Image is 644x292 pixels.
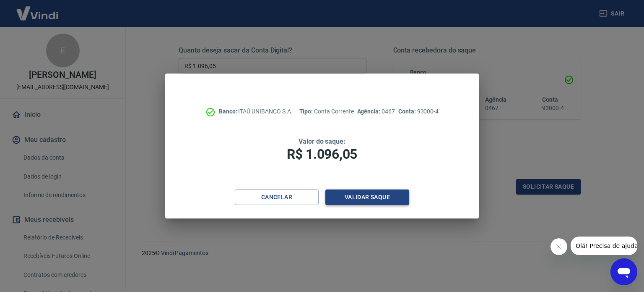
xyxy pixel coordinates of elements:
[357,107,395,116] p: 0467
[235,189,319,205] button: Cancelar
[219,107,293,116] p: ITAÚ UNIBANCO S.A.
[610,258,637,285] iframe: Botão para abrir a janela de mensagens
[219,108,239,115] span: Banco:
[287,146,357,162] span: R$ 1.096,05
[299,107,354,116] p: Conta Corrente
[325,189,409,205] button: Validar saque
[357,108,382,115] span: Agência:
[299,137,345,145] span: Valor do saque:
[398,107,439,116] p: 93000-4
[398,108,417,115] span: Conta:
[299,108,314,115] span: Tipo:
[5,6,70,13] span: Olá! Precisa de ajuda?
[551,238,567,255] iframe: Fechar mensagem
[571,237,637,255] iframe: Mensagem da empresa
